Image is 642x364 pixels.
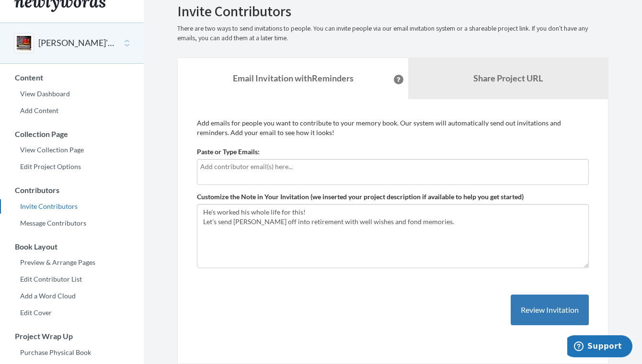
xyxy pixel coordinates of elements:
h2: Invite Contributors [177,3,608,19]
h3: Content [0,73,144,82]
h3: Collection Page [0,130,144,138]
iframe: Opens a widget where you can chat to one of our agents [567,335,632,359]
p: There are two ways to send invitations to people. You can invite people via our email invitation ... [177,24,608,43]
h3: Book Layout [0,242,144,251]
p: Add emails for people you want to contribute to your memory book. Our system will automatically s... [197,118,589,137]
textarea: He's worked his whole life for this! Let's send [PERSON_NAME] off into retirement with well wishe... [197,204,589,268]
button: [PERSON_NAME]'s Retirement [38,37,116,49]
input: Add contributor email(s) here... [200,161,585,172]
b: Share Project URL [473,73,543,83]
h3: Project Wrap Up [0,332,144,341]
strong: Email Invitation with Reminders [233,73,354,83]
h3: Contributors [0,186,144,194]
button: Review Invitation [511,295,589,326]
label: Customize the Note in Your Invitation (we inserted your project description if available to help ... [197,192,524,202]
label: Paste or Type Emails: [197,147,260,157]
